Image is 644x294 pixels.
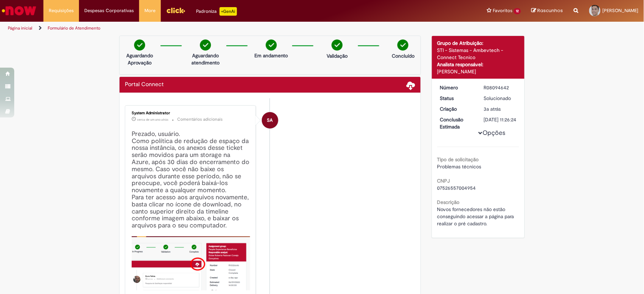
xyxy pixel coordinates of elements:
[134,40,145,51] img: check-circle-green.png
[435,105,479,112] dt: Criação
[484,84,517,91] div: R08094642
[484,95,517,102] div: Solucionado
[200,40,211,51] img: check-circle-green.png
[137,117,168,122] span: cerca de um ano atrás
[267,112,273,129] span: SA
[437,206,516,227] span: Novos fornecedores não estão conseguindo acessar a página para realizar o pré cadastro.
[392,52,415,59] p: Concluído
[437,156,479,163] b: Tipo de solicitação
[132,111,250,115] div: System Administrator
[437,40,519,47] div: Grupo de Atribuição:
[125,82,164,88] h2: Portal Connect Histórico de tíquete
[437,178,450,184] b: CNPJ
[177,116,223,122] small: Comentários adicionais
[437,61,519,68] div: Analista responsável:
[435,95,479,102] dt: Status
[435,84,479,91] dt: Número
[484,105,517,112] div: 25/04/2022 12:05:40
[188,52,223,66] p: Aguardando atendimento
[514,8,521,14] span: 12
[437,199,460,205] b: Descrição
[532,7,563,14] a: Rascunhos
[220,7,237,16] p: +GenAi
[196,7,237,16] div: Padroniza
[397,40,408,51] img: check-circle-green.png
[437,185,476,191] span: 07526557004954
[538,7,563,14] span: Rascunhos
[262,112,278,128] div: System Administrator
[603,7,639,14] span: [PERSON_NAME]
[132,236,250,290] img: x_mdbda_azure_blob.picture2.png
[493,7,512,14] span: Favoritos
[144,7,155,14] span: More
[407,81,415,89] span: Baixar anexos
[48,25,100,31] a: Formulário de Atendimento
[1,4,37,18] img: ServiceNow
[437,163,481,170] span: Problemas técnicos
[5,22,424,35] ul: Trilhas de página
[166,5,185,16] img: click_logo_yellow_360x200.png
[84,7,134,14] span: Despesas Corporativas
[327,52,348,59] p: Validação
[122,52,157,66] p: Aguardando Aprovação
[435,116,479,130] dt: Conclusão Estimada
[437,47,519,61] div: STI - Sistemas - Ambevtech - Connect Tecnico
[255,52,288,59] p: Em andamento
[266,40,277,51] img: check-circle-green.png
[484,116,517,123] div: [DATE] 11:26:24
[437,68,519,75] div: [PERSON_NAME]
[332,40,343,51] img: check-circle-green.png
[49,7,74,14] span: Requisições
[484,106,501,112] span: 3a atrás
[8,25,32,31] a: Página inicial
